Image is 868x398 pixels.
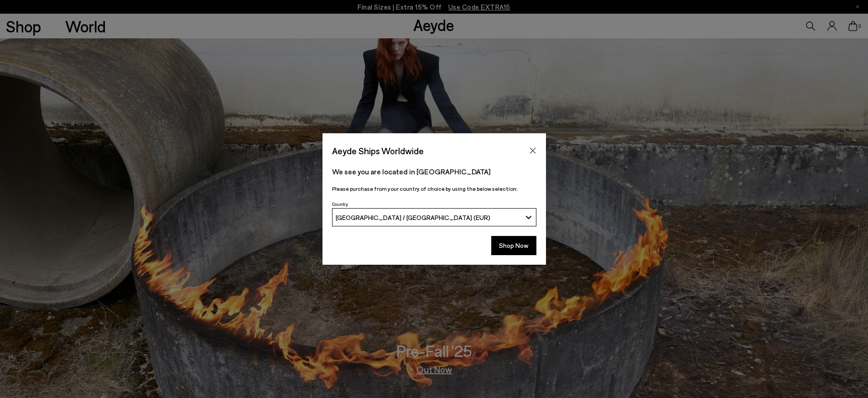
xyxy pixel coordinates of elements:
button: Shop Now [491,236,536,255]
span: Country [332,201,348,207]
p: Please purchase from your country of choice by using the below selection: [332,184,536,193]
button: Close [526,144,540,157]
p: We see you are located in [GEOGRAPHIC_DATA] [332,166,536,177]
span: Aeyde Ships Worldwide [332,143,424,159]
span: [GEOGRAPHIC_DATA] / [GEOGRAPHIC_DATA] (EUR) [336,214,490,221]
